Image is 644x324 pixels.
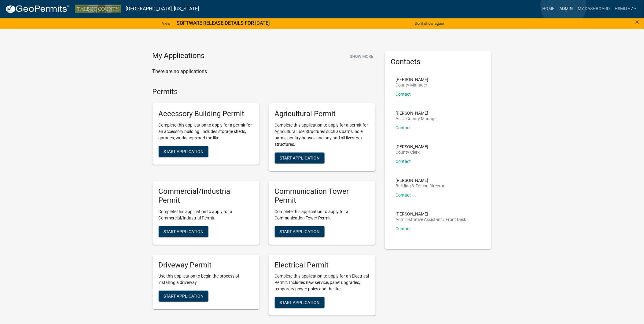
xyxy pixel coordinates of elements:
p: [PERSON_NAME] [396,212,466,216]
p: Complete this application to apply for an Electrical Permit. Includes new service, panel upgrades... [275,273,370,292]
p: [PERSON_NAME] [396,111,438,115]
p: [PERSON_NAME] [396,178,445,182]
p: Use this application to begin the process of installing a driveway [159,273,253,286]
p: Building & Zoning Director [396,184,445,188]
img: Talbot County, Georgia [75,5,121,13]
a: hsmith7 [612,3,639,15]
h5: Driveway Permit [159,261,253,270]
span: Start Application [280,300,320,305]
button: Start Application [159,146,208,157]
button: Close [635,18,639,26]
p: Administrative Assistant / Front Desk [396,217,466,222]
p: County Clerk [396,150,429,154]
strong: SOFTWARE RELEASE DETAILS FOR [DATE] [177,20,270,26]
span: Start Application [164,294,204,299]
h5: Accessory Building Permit [159,109,253,118]
a: Contact [396,92,411,97]
p: Complete this application to apply for a Commercial/Industrial Permit. [159,208,253,221]
button: Show More [348,51,376,61]
span: Start Application [164,229,204,234]
p: Asst. County Manager [396,116,438,121]
a: Contact [396,159,411,164]
span: × [635,18,639,26]
span: Start Application [280,156,320,160]
p: Complete this application to apply for a permit for an accessory building. Includes storage sheds... [159,122,253,141]
p: Complete this application to apply for a permit for Agricultural Use Structures such as barns, po... [275,122,370,148]
h5: Electrical Permit [275,261,370,270]
a: Contact [396,193,411,197]
a: View [160,18,173,28]
p: County Manager [396,83,429,87]
button: Start Application [159,291,208,302]
h5: Contacts [391,57,486,66]
h4: Permits [153,87,376,96]
a: Contact [396,125,411,130]
button: Start Application [275,297,325,308]
a: My Dashboard [575,3,612,15]
a: Home [540,3,557,15]
a: [GEOGRAPHIC_DATA], [US_STATE] [126,4,199,14]
span: Start Application [164,149,204,154]
a: Admin [557,3,575,15]
h5: Commercial/Industrial Permit [159,187,253,205]
h5: Agricultural Permit [275,109,370,118]
button: Start Application [275,153,325,164]
h4: My Applications [153,51,205,61]
button: Start Application [159,226,208,237]
h5: Communication Tower Permit [275,187,370,205]
button: Start Application [275,226,325,237]
a: Contact [396,226,411,231]
span: Start Application [280,229,320,234]
p: [PERSON_NAME] [396,145,429,149]
p: Complete this application to apply for a Communication Tower Permit [275,208,370,221]
button: Don't show again [412,18,447,28]
p: [PERSON_NAME] [396,77,429,82]
p: There are no applications [153,68,376,75]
